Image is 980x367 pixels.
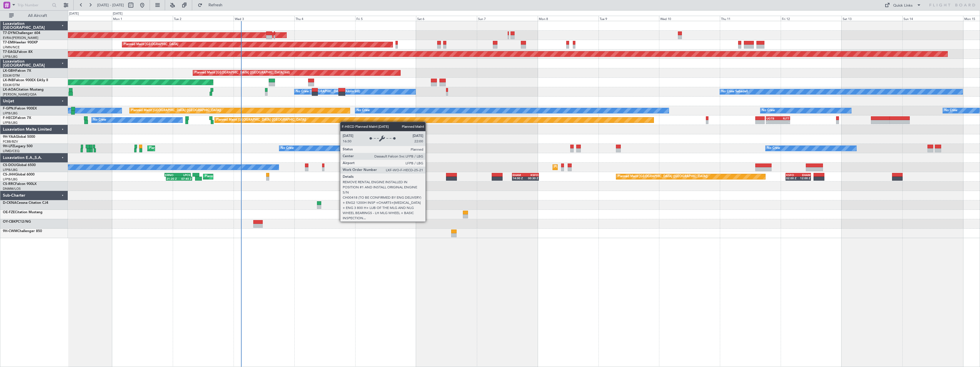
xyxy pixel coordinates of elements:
span: LX-GBH [3,69,15,73]
div: Fri 12 [781,16,842,21]
span: [DATE] - [DATE] [97,3,124,8]
div: Planned Maint [GEOGRAPHIC_DATA] ([GEOGRAPHIC_DATA]) [618,172,708,181]
span: CS-RRC [3,182,15,186]
div: 12:00 Z [798,176,811,180]
div: Planned Maint [GEOGRAPHIC_DATA] ([GEOGRAPHIC_DATA]) [554,163,644,171]
div: No Crew [762,106,775,115]
div: KRNO [165,173,178,177]
a: OE-FZECitation Mustang [3,211,43,214]
a: LFPB/LBG [3,177,18,181]
span: T7-DYN [3,31,16,35]
div: [DATE] [69,11,79,16]
a: D-CKNACessna Citation CJ4 [3,201,48,205]
span: F-HECD [3,116,15,120]
div: Quick Links [893,3,913,9]
span: D-CKNA [3,201,17,205]
div: No Crew [944,106,957,115]
a: CS-JHHGlobal 6000 [3,173,35,176]
div: Sun 7 [477,16,538,21]
a: EDLW/DTM [3,73,20,78]
div: Mon 8 [538,16,599,21]
span: LX-AOA [3,88,16,91]
span: CS-JHH [3,173,15,176]
div: RJTT [778,117,790,120]
div: Fri 5 [355,16,416,21]
div: 14:00 Z [513,176,525,180]
button: Quick Links [882,1,924,10]
span: 9H-LPZ [3,145,14,148]
a: EDLW/DTM [3,83,20,87]
div: Tue 2 [173,16,234,21]
div: 00:30 Z [525,176,538,180]
a: LX-INBFalcon 900EX EASy II [3,79,48,82]
div: Sun 31 [51,16,112,21]
input: Trip Number [17,1,50,9]
a: 9H-CWMChallenger 850 [3,230,42,233]
a: DNMM/LOS [3,187,21,191]
div: Sat 6 [416,16,477,21]
a: [PERSON_NAME]/QSA [3,92,37,97]
a: CS-RRCFalcon 900LX [3,182,37,186]
a: OY-CBKPC12/NG [3,220,31,224]
div: Tue 9 [599,16,659,21]
span: T7-EMI [3,41,14,44]
div: UGTB [766,117,778,120]
div: 02:00 Z [786,176,798,180]
div: EHAM [513,173,525,177]
a: T7-DYNChallenger 604 [3,31,40,35]
div: Planned Maint [GEOGRAPHIC_DATA] ([GEOGRAPHIC_DATA] Intl) [194,69,290,77]
span: CS-DOU [3,163,16,167]
div: - [766,120,778,124]
span: OY-CBK [3,220,16,224]
div: KSFO [786,173,798,177]
a: LFPB/LBG [3,168,18,172]
span: All Aircraft [15,14,60,18]
span: F-GPNJ [3,107,15,110]
span: LX-INB [3,79,14,82]
div: Sun 14 [902,16,963,21]
div: Thu 4 [294,16,355,21]
a: F-HECDFalcon 7X [3,116,31,120]
a: CS-DOUGlobal 6500 [3,163,36,167]
div: Wed 3 [234,16,294,21]
a: T7-EMIHawker 900XP [3,41,38,44]
a: LFMN/NCE [3,45,20,49]
a: LFMD/CEQ [3,149,19,153]
button: Refresh [195,1,229,10]
div: 07:45 Z [179,177,192,180]
a: T7-EAGLFalcon 8X [3,50,33,54]
div: No Crew [93,116,106,124]
div: Thu 11 [720,16,781,21]
span: 9H-YAA [3,135,16,139]
a: LFPB/LBG [3,55,18,59]
div: No Crew [767,144,780,153]
div: Planned Maint [GEOGRAPHIC_DATA] ([GEOGRAPHIC_DATA]) [205,172,295,181]
a: EVRA/[PERSON_NAME] [3,36,38,40]
div: EHAM [798,173,811,177]
div: Wed 10 [659,16,720,21]
div: KSFO [525,173,538,177]
div: No Crew [281,144,294,153]
div: LPCS [178,173,190,177]
a: LX-AOACitation Mustang [3,88,44,91]
div: No Crew [GEOGRAPHIC_DATA] (Dublin Intl) [296,87,360,96]
div: Planned Maint [GEOGRAPHIC_DATA] ([GEOGRAPHIC_DATA]) [216,116,306,124]
div: No Crew [357,106,370,115]
div: Mon 1 [112,16,173,21]
span: OE-FZE [3,211,15,214]
div: No Crew Sabadell [721,87,748,96]
a: LX-GBHFalcon 7X [3,69,31,73]
a: LFPB/LBG [3,111,18,115]
span: T7-EAGL [3,50,17,54]
a: FCBB/BZV [3,139,18,144]
span: Refresh [204,3,228,7]
a: F-GPNJFalcon 900EX [3,107,37,110]
div: - [778,120,790,124]
div: Sat 13 [842,16,902,21]
button: All Aircraft [6,11,62,20]
div: [DATE] [113,11,122,16]
a: 9H-YAAGlobal 5000 [3,135,35,139]
div: Planned Maint [GEOGRAPHIC_DATA] [124,40,178,49]
a: LFPB/LBG [3,121,18,125]
span: 9H-CWM [3,230,17,233]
